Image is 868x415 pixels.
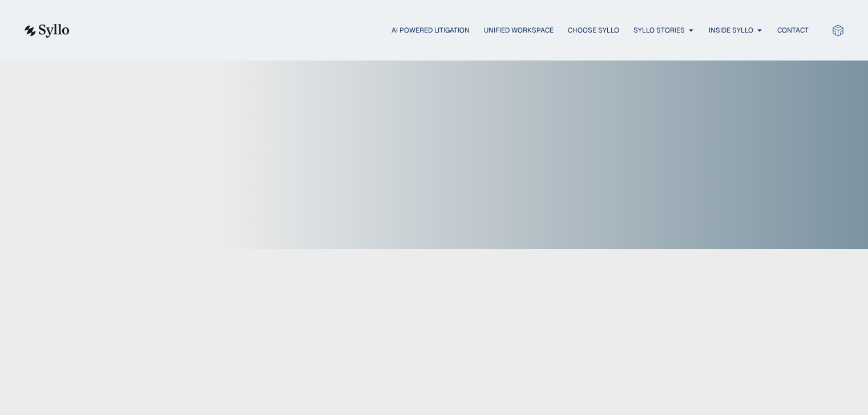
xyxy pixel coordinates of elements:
div: Menu Toggle [92,25,809,36]
a: Inside Syllo [709,25,753,35]
img: syllo [23,24,70,38]
a: Unified Workspace [484,25,554,35]
a: AI Powered Litigation [391,25,470,35]
nav: Menu [92,25,809,36]
a: Syllo Stories [633,25,685,35]
a: Choose Syllo [568,25,619,35]
a: Contact [777,25,809,35]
